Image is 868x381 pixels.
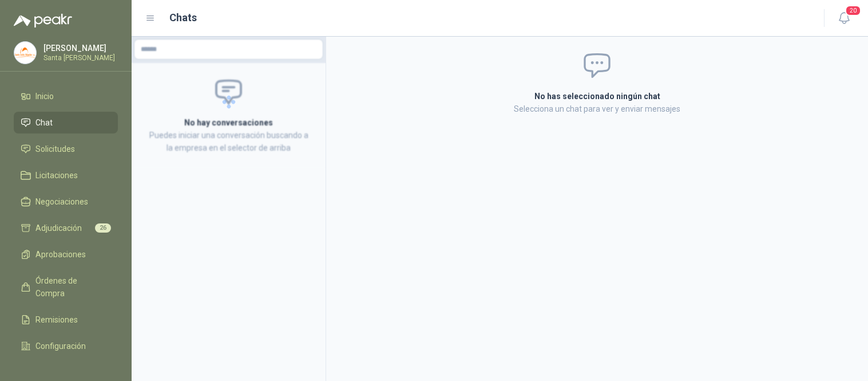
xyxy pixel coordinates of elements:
[35,116,53,129] span: Chat
[14,309,118,331] a: Remisiones
[14,85,118,107] a: Inicio
[14,243,118,265] a: Aprobaciones
[35,248,86,261] span: Aprobaciones
[14,42,36,64] img: Company Logo
[398,90,797,103] h2: No has seleccionado ningún chat
[14,14,72,28] img: Logo peakr
[14,191,118,213] a: Negociaciones
[35,340,86,352] span: Configuración
[35,169,78,182] span: Licitaciones
[95,223,111,233] span: 26
[14,335,118,357] a: Configuración
[169,10,197,26] h1: Chats
[35,222,82,234] span: Adjudicación
[14,164,118,186] a: Licitaciones
[14,138,118,160] a: Solicitudes
[14,270,118,304] a: Órdenes de Compra
[35,195,88,208] span: Negociaciones
[14,217,118,239] a: Adjudicación26
[35,143,75,155] span: Solicitudes
[43,54,115,61] p: Santa [PERSON_NAME]
[35,313,78,326] span: Remisiones
[35,90,54,103] span: Inicio
[834,8,854,29] button: 20
[35,274,107,300] span: Órdenes de Compra
[845,5,861,16] span: 20
[43,44,115,52] p: [PERSON_NAME]
[14,112,118,133] a: Chat
[398,103,797,115] p: Selecciona un chat para ver y enviar mensajes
